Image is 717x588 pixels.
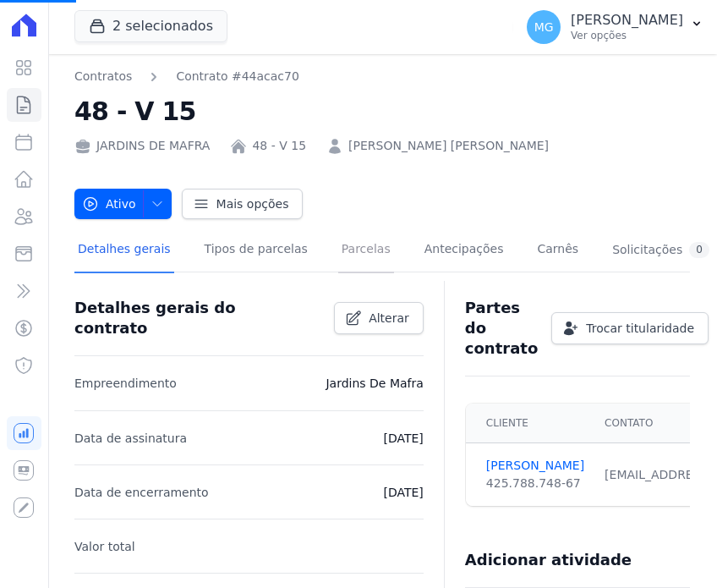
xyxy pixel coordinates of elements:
a: Parcelas [338,228,394,273]
span: Ativo [82,189,136,219]
p: Ver opções [571,29,683,42]
span: MG [534,21,554,33]
p: Valor total [74,536,135,557]
a: Carnês [534,228,582,273]
span: Alterar [369,310,409,327]
button: MG [PERSON_NAME] Ver opções [513,3,717,51]
button: 2 selecionados [74,10,227,42]
a: Solicitações0 [609,228,713,273]
p: [DATE] [383,482,423,503]
div: JARDINS DE MAFRA [74,137,210,155]
a: Antecipações [421,228,507,273]
a: Contrato #44acac70 [176,68,298,85]
p: [DATE] [383,428,423,448]
a: Contratos [74,68,132,85]
a: Detalhes gerais [74,228,174,273]
h3: Adicionar atividade [465,550,632,570]
h2: 48 - V 15 [74,92,690,130]
h3: Detalhes gerais do contrato [74,298,314,338]
a: [PERSON_NAME] [PERSON_NAME] [348,137,549,155]
a: [PERSON_NAME] [486,457,584,475]
button: Ativo [74,189,172,219]
a: Tipos de parcelas [201,228,311,273]
p: [PERSON_NAME] [571,12,683,29]
span: Mais opções [216,195,289,212]
nav: Breadcrumb [74,68,690,85]
a: Alterar [334,302,424,334]
p: Empreendimento [74,373,177,393]
a: 48 - V 15 [252,137,306,155]
span: Trocar titularidade [586,320,694,337]
a: Trocar titularidade [551,312,709,344]
p: Jardins De Mafra [326,373,423,393]
nav: Breadcrumb [74,68,299,85]
th: Cliente [466,404,594,443]
div: 425.788.748-67 [486,475,584,492]
h3: Partes do contrato [465,298,538,359]
div: 0 [689,242,709,258]
a: Mais opções [182,189,304,219]
p: Data de encerramento [74,482,209,503]
p: Data de assinatura [74,428,187,448]
div: Solicitações [612,242,709,258]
